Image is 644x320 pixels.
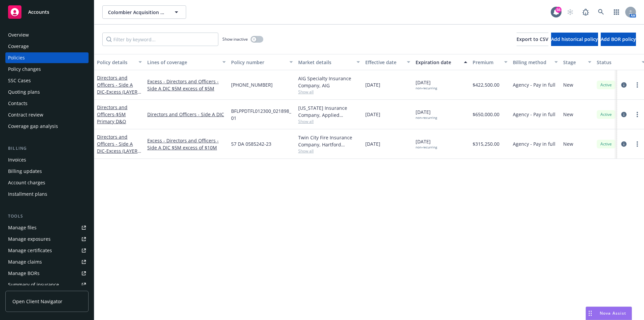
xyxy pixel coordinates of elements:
[555,7,561,13] div: 56
[513,59,550,66] div: Billing method
[594,5,608,19] a: Search
[5,154,89,165] a: Invoices
[298,134,360,148] div: Twin City Fire Insurance Company, Hartford Insurance Group
[513,111,555,118] span: Agency - Pay in full
[231,140,271,147] span: 57 DA 0585242-23
[298,59,353,66] div: Market details
[5,222,89,233] a: Manage files
[8,64,41,75] div: Policy changes
[94,54,145,70] button: Policy details
[97,134,138,168] a: Directors and Officers - Side A DIC
[5,279,89,290] a: Summary of insurance
[8,98,28,109] div: Contacts
[413,54,470,70] button: Expiration date
[298,104,360,119] div: [US_STATE] Insurance Company, Applied Underwriters
[5,177,89,188] a: Account charges
[600,310,626,316] span: Nova Assist
[145,54,228,70] button: Lines of coverage
[28,9,49,15] span: Accounts
[633,140,641,148] a: more
[296,54,363,70] button: Market details
[517,36,548,42] span: Export to CSV
[597,59,638,66] div: Status
[97,104,127,125] a: Directors and Officers
[579,5,592,19] a: Report a Bug
[473,140,499,147] span: $315,250.00
[8,222,37,233] div: Manage files
[8,257,42,267] div: Manage claims
[599,141,613,147] span: Active
[8,121,58,132] div: Coverage gap analysis
[510,54,560,70] button: Billing method
[5,268,89,279] a: Manage BORs
[416,86,437,90] div: non-recurring
[147,111,226,118] a: Directors and Officers - Side A DIC
[586,307,594,320] div: Drag to move
[560,54,594,70] button: Stage
[599,82,613,88] span: Active
[231,59,285,66] div: Policy number
[5,52,89,63] a: Policies
[610,5,623,19] a: Switch app
[5,245,89,256] a: Manage certificates
[5,64,89,75] a: Policy changes
[5,30,89,40] a: Overview
[8,245,52,256] div: Manage certificates
[8,189,47,199] div: Installment plans
[8,30,29,40] div: Overview
[147,78,226,92] a: Excess - Directors and Officers - Side A DIC $5M excess of $5M
[551,33,598,46] button: Add historical policy
[5,234,89,244] a: Manage exposures
[551,36,598,42] span: Add historical policy
[365,111,380,118] span: [DATE]
[601,36,636,42] span: Add BOR policy
[12,298,62,305] span: Open Client Navigator
[5,41,89,52] a: Coverage
[5,121,89,132] a: Coverage gap analysis
[8,177,45,188] div: Account charges
[5,109,89,120] a: Contract review
[8,166,42,177] div: Billing updates
[513,81,555,88] span: Agency - Pay in full
[365,81,380,88] span: [DATE]
[473,81,499,88] span: $422,500.00
[601,33,636,46] button: Add BOR policy
[8,75,31,86] div: SSC Cases
[231,81,273,88] span: [PHONE_NUMBER]
[228,54,296,70] button: Policy number
[517,33,548,46] button: Export to CSV
[8,234,51,244] div: Manage exposures
[620,81,628,89] a: circleInformation
[8,279,59,290] div: Summary of insurance
[5,98,89,109] a: Contacts
[5,145,89,152] div: Billing
[563,81,573,88] span: New
[102,33,218,46] input: Filter by keyword...
[108,9,166,16] span: Colombier Acquisition Corp II
[563,5,577,19] a: Start snowing
[231,107,293,122] span: BFLPPDTFL012300_021898_01
[599,111,613,118] span: Active
[97,89,141,109] span: - Excess (LAYER 1) | $5M xs $5M D&O
[298,75,360,89] div: AIG Specialty Insurance Company, AIG
[416,59,460,66] div: Expiration date
[416,79,437,90] span: [DATE]
[470,54,510,70] button: Premium
[586,307,632,320] button: Nova Assist
[513,140,555,147] span: Agency - Pay in full
[5,213,89,220] div: Tools
[416,108,437,120] span: [DATE]
[473,111,499,118] span: $650,000.00
[416,138,437,149] span: [DATE]
[8,87,40,97] div: Quoting plans
[97,75,138,109] a: Directors and Officers - Side A DIC
[5,257,89,267] a: Manage claims
[563,59,584,66] div: Stage
[416,116,437,120] div: non-recurring
[147,59,218,66] div: Lines of coverage
[363,54,413,70] button: Effective date
[97,148,141,168] span: - Excess (LAYER 2) | $5M xs $10M D&O
[298,119,360,124] span: Show all
[473,59,500,66] div: Premium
